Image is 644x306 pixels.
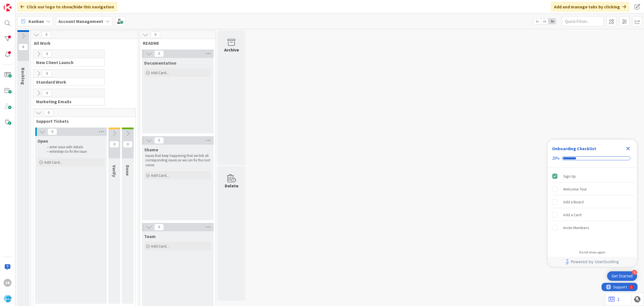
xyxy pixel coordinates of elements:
[579,250,605,255] div: Do not show again
[551,2,629,12] div: Add and manage tabs by clicking
[4,279,11,287] div: SB
[44,109,53,116] span: 0
[562,16,604,26] input: Quick Filter...
[20,68,26,85] span: Backlog
[563,173,576,180] div: Sign Up
[34,40,131,46] span: All Work
[112,165,117,177] span: Verify
[541,18,548,24] span: 2x
[571,258,619,265] span: Powered by UserGuiding
[144,147,158,152] span: Shame
[224,46,239,53] div: Archive
[609,296,619,303] a: 2
[154,137,164,144] span: 0
[632,270,637,275] div: 4
[58,18,103,24] b: Account Management
[548,168,637,246] div: Checklist items
[154,224,164,230] span: 0
[533,18,541,24] span: 1x
[143,40,209,46] span: README
[36,118,129,124] span: Support Tickets
[548,257,637,267] div: Footer
[548,18,556,24] span: 3x
[12,1,25,8] span: Support
[42,70,52,77] span: 0
[42,31,51,38] span: 0
[44,160,62,165] span: Add Card...
[563,186,587,192] div: Welcome Tour
[57,149,87,154] span: steps to fix the issue
[42,90,52,96] span: 0
[145,154,210,167] p: Issues that keep happening that we link all corresponding issues so we can fix the root cause.
[44,149,104,154] li: enter
[144,60,176,66] span: Documentation
[36,99,97,104] span: Marketing Emails
[29,2,30,7] div: 1
[4,4,11,11] img: Visit kanbanzone.com
[151,31,160,38] span: 0
[144,234,156,239] span: Team
[151,244,169,249] span: Add Card...
[550,170,635,182] div: Sign Up is complete.
[612,273,633,279] div: Get Started
[154,50,164,57] span: 0
[552,156,560,161] div: 20%
[151,70,169,75] span: Add Card...
[550,183,635,195] div: Welcome Tour is incomplete.
[550,209,635,221] div: Add a Card is incomplete.
[550,257,634,267] a: Powered by UserGuiding
[48,128,57,135] span: 0
[624,144,633,153] div: Close Checklist
[42,51,52,57] span: 0
[552,156,633,161] div: Checklist progress: 20%
[125,165,131,176] span: Done
[110,141,119,148] span: 0
[563,211,581,218] div: Add a Card
[37,138,48,144] span: Open
[36,79,97,85] span: Standard Work
[550,222,635,234] div: Invite Members is incomplete.
[552,145,596,152] div: Onboarding Checklist
[36,60,97,65] span: New Client Launch
[17,2,117,12] div: Click our logo to show/hide this navigation
[563,199,584,205] div: Add a Board
[18,44,28,50] span: 6
[123,141,132,148] span: 0
[4,295,11,302] img: avatar
[563,224,589,231] div: Invite Members
[29,18,44,25] span: Kanban
[225,182,238,189] div: Delete
[548,140,637,267] div: Checklist Container
[44,145,104,149] li: enter issue with details
[550,196,635,208] div: Add a Board is incomplete.
[151,173,169,178] span: Add Card...
[607,271,637,281] div: Open Get Started checklist, remaining modules: 4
